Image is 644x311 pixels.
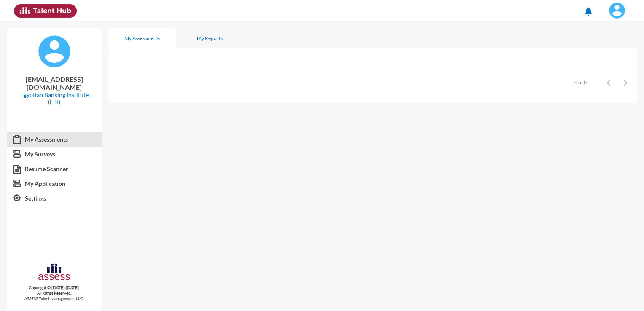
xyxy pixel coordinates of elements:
[7,147,102,162] a: My Surveys
[7,132,102,147] a: My Assessments
[583,6,593,16] mat-icon: notifications
[7,161,102,177] a: Resume Scanner
[574,79,587,86] div: 0 of 0
[617,74,634,91] button: Next page
[7,176,102,191] a: My Application
[7,285,102,301] p: Copyright © [DATE]-[DATE]. All Rights Reserved. ASSESS Talent Management, LLC.
[38,263,71,283] img: assesscompany-logo.png
[7,191,102,206] a: Settings
[197,35,223,41] div: My Reports
[38,35,71,68] img: default%20profile%20image.svg
[13,91,95,105] p: Egyptian Banking Institute (EBI)
[600,74,617,91] button: Previous page
[13,75,95,91] p: [EMAIL_ADDRESS][DOMAIN_NAME]
[124,35,160,41] div: My Assessments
